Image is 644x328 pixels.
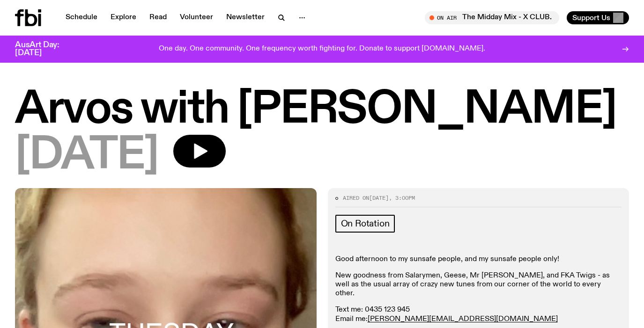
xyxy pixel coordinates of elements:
span: On Rotation [341,219,390,229]
span: , 3:00pm [389,194,415,202]
p: Text me: 0435 123 945 Email me: [335,306,622,323]
h3: AusArt Day: [DATE] [15,41,75,57]
span: Support Us [572,14,610,22]
a: Explore [105,11,142,24]
p: New goodness from Salarymen, Geese, Mr [PERSON_NAME], and FKA Twigs - as well as the usual array ... [335,271,622,299]
button: On AirThe Midday Mix - X CLUB. [425,11,559,24]
a: Read [144,11,172,24]
span: Aired on [343,194,369,202]
a: On Rotation [335,215,395,233]
a: Newsletter [221,11,270,24]
p: One day. One community. One frequency worth fighting for. Donate to support [DOMAIN_NAME]. [159,45,485,53]
span: [DATE] [15,135,158,177]
a: Volunteer [174,11,219,24]
span: [DATE] [369,194,389,202]
p: Good afternoon to my sunsafe people, and my sunsafe people only! [335,255,622,264]
a: [PERSON_NAME][EMAIL_ADDRESS][DOMAIN_NAME] [368,315,558,323]
h1: Arvos with [PERSON_NAME] [15,89,629,131]
button: Support Us [567,11,629,24]
a: Schedule [60,11,103,24]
